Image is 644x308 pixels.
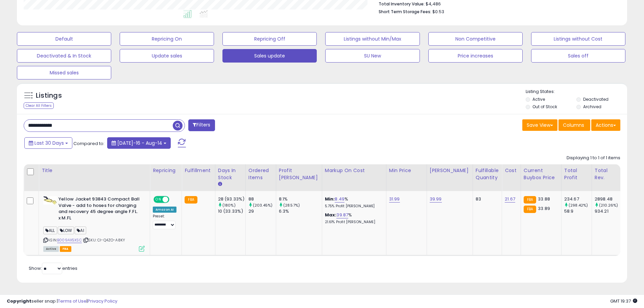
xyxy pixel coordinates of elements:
[532,96,545,102] label: Active
[34,140,64,146] span: Last 30 Days
[17,32,111,46] button: Default
[564,167,589,181] div: Total Profit
[325,196,335,202] b: Min:
[42,167,147,174] div: Title
[153,207,176,213] div: Amazon AI
[325,49,420,63] button: SU New
[428,49,523,63] button: Price increases
[531,49,625,63] button: Sales off
[325,220,381,224] p: 21.61% Profit [PERSON_NAME]
[524,206,536,213] small: FBA
[325,204,381,209] p: 5.75% Profit [PERSON_NAME]
[583,96,609,102] label: Deactivated
[476,167,499,181] div: Fulfillable Quantity
[75,227,86,234] span: AI
[325,212,337,218] b: Max:
[428,32,523,46] button: Non Competitive
[107,137,171,149] button: [DATE]-16 - Aug-14
[222,32,317,46] button: Repricing Off
[532,104,557,110] label: Out of Stock
[58,298,87,304] a: Terms of Use
[476,196,497,202] div: 83
[83,237,125,243] span: | SKU: CI-Q4ZO-A8KY
[153,214,176,229] div: Preset:
[524,167,558,181] div: Current Buybox Price
[558,119,590,131] button: Columns
[389,196,400,203] a: 31.99
[279,196,322,202] div: 8.1%
[279,167,319,181] div: Profit [PERSON_NAME]
[591,119,620,131] button: Actions
[526,89,627,95] p: Listing States:
[389,167,424,174] div: Min Price
[569,203,588,208] small: (298.42%)
[43,196,145,251] div: ASIN:
[538,205,550,212] span: 33.89
[564,196,592,202] div: 234.67
[538,196,550,202] span: 33.88
[279,208,322,214] div: 6.3%
[218,167,243,181] div: Days In Stock
[17,66,111,79] button: Missed sales
[563,122,584,128] span: Columns
[218,181,222,187] small: Days In Stock.
[599,203,618,208] small: (210.26%)
[322,164,386,191] th: The percentage added to the cost of goods (COGS) that forms the calculator for Min & Max prices.
[430,167,470,174] div: [PERSON_NAME]
[505,167,518,174] div: Cost
[17,49,111,63] button: Deactivated & In Stock
[58,196,141,223] b: Yellow Jacket 93843 Compact Ball Valve - add to hoses for charging and recovery 45 degree angle F...
[583,104,601,110] label: Archived
[154,197,163,203] span: ON
[567,155,620,161] div: Displaying 1 to 1 of 1 items
[325,167,383,174] div: Markup on Cost
[43,246,59,252] span: All listings currently available for purchase on Amazon
[185,167,212,174] div: Fulfillment
[120,32,214,46] button: Repricing On
[432,8,444,15] span: $0.53
[595,167,619,181] div: Total Rev.
[253,203,272,208] small: (203.45%)
[185,196,197,204] small: FBA
[335,196,344,203] a: 8.49
[43,196,57,205] img: 41K0Eo6J97L._SL40_.jpg
[336,212,348,218] a: 39.87
[24,137,72,149] button: Last 30 Days
[325,32,420,46] button: Listings without Min/Max
[88,298,117,304] a: Privacy Policy
[524,196,536,204] small: FBA
[24,102,54,109] div: Clear All Filters
[248,167,273,181] div: Ordered Items
[60,246,71,252] span: FBA
[57,237,82,243] a: B009AX5XSC
[505,196,515,203] a: 21.67
[153,167,179,174] div: Repricing
[610,298,637,304] span: 2025-09-14 19:37 GMT
[325,196,381,209] div: %
[117,140,162,146] span: [DATE]-16 - Aug-14
[522,119,557,131] button: Save View
[595,196,622,202] div: 2898.48
[430,196,442,203] a: 39.99
[531,32,625,46] button: Listings without Cost
[36,91,62,100] h5: Listings
[218,196,245,202] div: 28 (93.33%)
[218,208,245,214] div: 10 (33.33%)
[248,208,276,214] div: 29
[73,140,104,147] span: Compared to:
[29,265,77,271] span: Show: entries
[564,208,592,214] div: 58.9
[43,227,57,234] span: ALL
[168,197,179,203] span: OFF
[120,49,214,63] button: Update sales
[222,49,317,63] button: Sales update
[248,196,276,202] div: 88
[222,203,236,208] small: (180%)
[7,298,31,304] strong: Copyright
[7,298,117,305] div: seller snap | |
[595,208,622,214] div: 934.21
[379,1,425,7] b: Total Inventory Value:
[325,212,381,224] div: %
[188,119,215,131] button: Filters
[283,203,300,208] small: (28.57%)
